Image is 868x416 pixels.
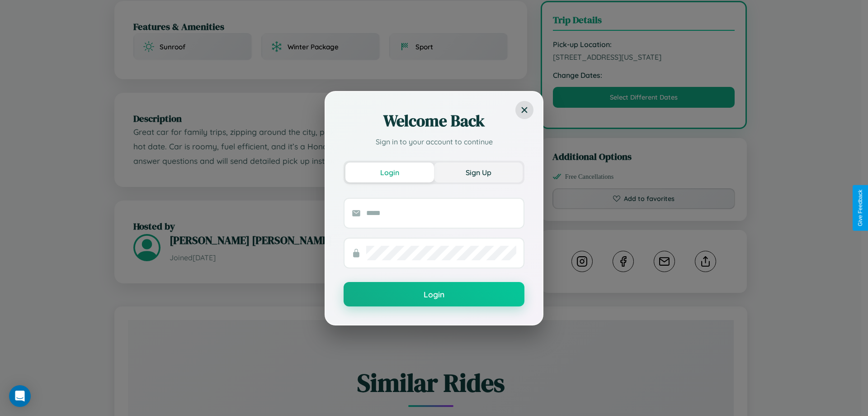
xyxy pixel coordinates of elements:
button: Login [345,163,434,182]
button: Sign Up [434,163,523,182]
div: Open Intercom Messenger [9,385,31,407]
button: Login [344,282,524,306]
h2: Welcome Back [344,110,524,132]
p: Sign in to your account to continue [344,136,524,147]
div: Give Feedback [857,190,863,226]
